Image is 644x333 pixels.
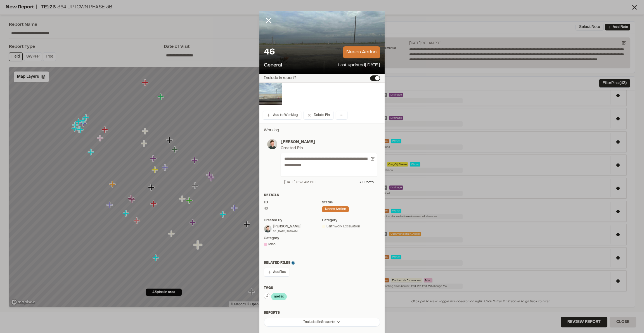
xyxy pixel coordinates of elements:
span: Included in 8 reports [303,320,335,325]
div: + 1 Photo [359,180,374,185]
div: Reports [264,310,380,315]
div: needs action [322,206,349,212]
p: 46 [264,47,275,58]
div: [DATE] 8:33 AM PDT [284,180,316,185]
button: Included in8reports [264,318,380,327]
div: Misc [264,242,322,247]
div: Created Pin [281,145,303,151]
div: Created by [264,218,322,223]
div: melric [271,293,287,300]
button: Add to Worklog [263,111,301,120]
div: on [DATE] 8:33 AM [273,229,301,233]
p: Worklog [264,127,380,134]
span: Add files [273,270,286,275]
img: file [259,83,282,105]
div: category [264,236,322,241]
p: Last updated [DATE] [338,62,380,69]
p: General [264,62,282,69]
div: ID [264,200,322,205]
div: [PERSON_NAME] [273,224,301,229]
p: needs action [343,46,380,58]
div: Tags [264,286,380,291]
div: category [322,218,380,223]
div: Details [264,193,380,198]
button: Delete Pin [304,111,333,120]
img: Andrew Cook [264,225,271,232]
span: Related Files [264,260,295,265]
div: 46 [264,206,322,211]
p: [PERSON_NAME] [281,139,377,145]
button: Edit Tags [264,293,270,299]
button: Addfiles [264,268,289,277]
div: Status [322,200,380,205]
label: Include in report? [264,76,297,80]
img: photo [267,139,277,149]
div: Earthwork Excavation [322,224,380,229]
